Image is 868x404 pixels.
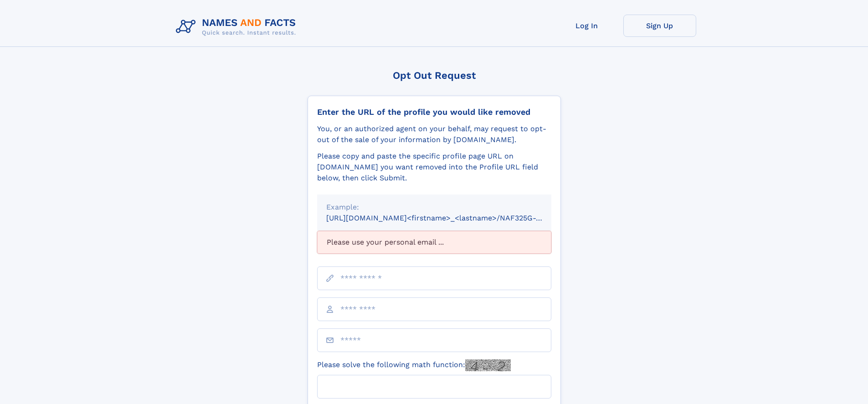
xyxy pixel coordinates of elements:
div: Opt Out Request [308,70,561,81]
a: Sign Up [623,15,696,37]
div: Example: [326,202,542,213]
div: Please copy and paste the specific profile page URL on [DOMAIN_NAME] you want removed into the Pr... [317,151,551,184]
label: Please solve the following math function: [317,359,511,371]
small: [URL][DOMAIN_NAME]<firstname>_<lastname>/NAF325G-xxxxxxxx [326,214,569,222]
img: Logo Names and Facts [172,15,303,39]
div: Please use your personal email ... [317,231,551,254]
div: Enter the URL of the profile you would like removed [317,107,551,117]
div: You, or an authorized agent on your behalf, may request to opt-out of the sale of your informatio... [317,123,551,145]
a: Log In [550,15,623,37]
